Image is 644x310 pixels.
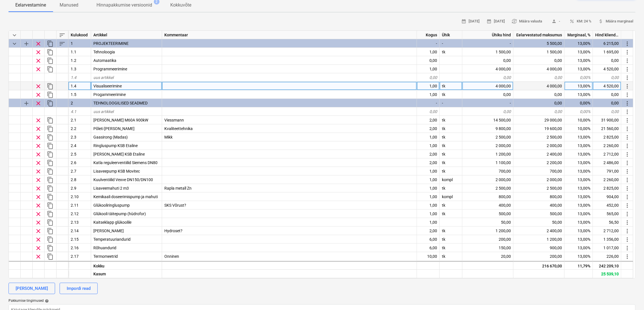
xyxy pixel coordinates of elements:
[624,66,631,73] span: Rohkem toiminguid
[462,82,513,90] div: 4 000,00
[35,91,42,98] span: Eemalda rida
[565,201,593,210] div: 13,00%
[565,31,593,39] div: Marginaal, %
[440,116,462,124] div: tk
[47,185,54,192] span: Dubleeri rida
[68,124,91,133] div: 2.2
[565,235,593,244] div: 13,00%
[440,90,462,99] div: tk
[440,141,462,150] div: tk
[47,202,54,209] span: Dubleeri rida
[565,244,593,252] div: 13,00%
[513,99,565,107] div: 0,00
[513,192,565,201] div: 800,00
[47,49,54,56] span: Dubleeri rida
[68,39,91,48] div: 1
[565,124,593,133] div: 10,00%
[440,39,462,48] div: -
[35,211,42,217] span: Eemalda rida
[417,56,440,65] div: 0,00
[624,91,631,98] span: Rohkem toiminguid
[47,245,54,252] span: Dubleeri rida
[565,39,593,48] div: 13,00%
[593,99,621,107] div: 0,00
[624,40,631,47] span: Rohkem toiminguid
[565,218,593,227] div: 13,00%
[462,31,513,39] div: Ühiku hind
[512,19,517,24] span: currency_exchange
[569,19,574,24] span: percent
[440,48,462,56] div: tk
[97,2,152,9] p: Hinnapakkumise versioonid
[513,73,565,82] div: 0,00
[512,18,542,25] span: Määra valuuta
[462,192,513,201] div: 800,00
[35,66,42,73] span: Eemalda rida
[462,150,513,158] div: 1 200,00
[624,160,631,166] span: Rohkem toiminguid
[417,73,440,82] div: 0,00
[68,65,91,73] div: 1.3
[91,31,162,39] div: Artikkel
[593,56,621,65] div: 0,00
[593,192,621,201] div: 904,00
[565,167,593,175] div: 13,00%
[547,17,565,26] button: -
[624,134,631,141] span: Rohkem toiminguid
[593,218,621,227] div: 56,50
[624,143,631,149] span: Rohkem toiminguid
[565,261,593,269] div: 11,79%
[68,90,91,99] div: 1.5
[440,261,462,269] div: tk
[68,235,91,244] div: 2.15
[462,90,513,99] div: 0,00
[440,227,462,235] div: tk
[513,201,565,210] div: 400,00
[35,160,42,166] span: Eemalda rida
[440,235,462,244] div: tk
[68,227,91,235] div: 2.14
[23,40,30,47] span: Lisa reale alamkategooria
[417,116,440,124] div: 2,00
[68,56,91,65] div: 1.2
[513,133,565,141] div: 2 500,00
[593,107,621,116] div: 0,00
[513,141,565,150] div: 2 000,00
[593,210,621,218] div: 565,00
[513,252,565,261] div: 200,00
[417,218,440,227] div: 1,00
[593,31,621,39] div: Hind kliendile
[462,201,513,210] div: 400,00
[513,82,565,90] div: 4 000,00
[593,39,621,48] div: 6 215,00
[593,261,621,269] div: 242 209,10
[598,18,633,25] span: Määra marginaal
[565,82,593,90] div: 13,00%
[565,158,593,167] div: 13,00%
[593,65,621,73] div: 4 520,00
[593,175,621,184] div: 2 260,00
[513,31,565,39] div: Eelarvestatud maksumus
[35,253,42,260] span: Eemalda rida
[417,261,440,269] div: 10,00
[593,124,621,133] div: 21 560,00
[170,2,191,9] p: Kokkuvõte
[68,158,91,167] div: 2.6
[35,83,42,90] span: Eemalda rida
[598,19,603,24] span: attach_money
[624,117,631,124] span: Rohkem toiminguid
[35,125,42,132] span: Eemalda rida
[35,57,42,64] span: Eemalda rida
[461,18,480,25] span: [DATE]
[417,252,440,261] div: 10,00
[462,235,513,244] div: 200,00
[47,219,54,226] span: Dubleeri rida
[624,168,631,175] span: Rohkem toiminguid
[35,49,42,56] span: Eemalda rida
[565,133,593,141] div: 13,00%
[440,158,462,167] div: tk
[35,177,42,183] span: Eemalda rida
[593,227,621,235] div: 2 712,00
[459,17,482,26] button: [DATE]
[11,32,18,39] span: Ahenda kõik kategooriad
